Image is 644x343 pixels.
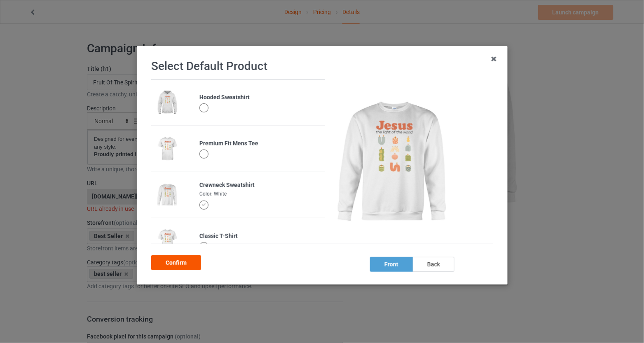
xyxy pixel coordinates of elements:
[151,59,493,74] h1: Select Default Product
[199,181,321,189] div: Crewneck Sweatshirt
[199,140,321,148] div: Premium Fit Mens Tee
[412,257,454,272] div: back
[199,93,321,102] div: Hooded Sweatshirt
[199,232,321,240] div: Classic T-Shirt
[151,255,201,270] div: Confirm
[199,191,321,198] div: Color: White
[370,257,412,272] div: front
